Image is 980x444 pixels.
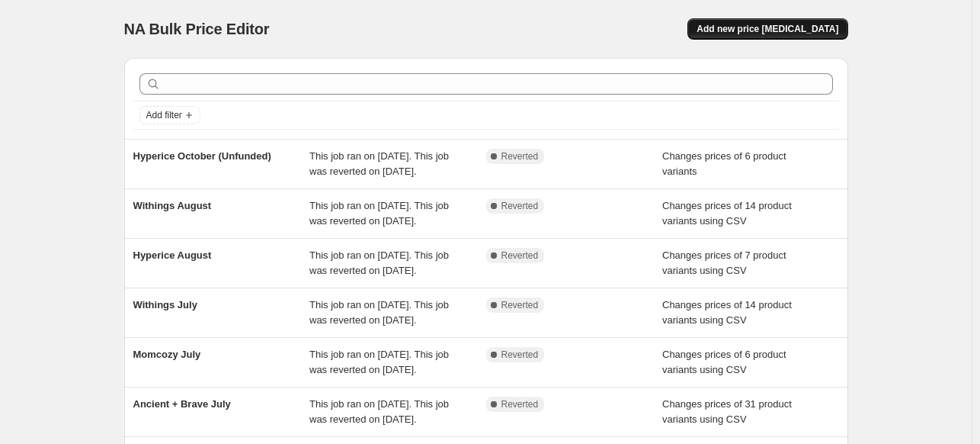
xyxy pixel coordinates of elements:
span: Reverted [501,398,539,410]
span: Hyperice August [133,249,212,261]
span: Ancient + Brave July [133,398,231,410]
span: Changes prices of 7 product variants using CSV [662,249,786,276]
span: This job ran on [DATE]. This job was reverted on [DATE]. [309,299,449,326]
span: Reverted [501,299,539,311]
span: Reverted [501,150,539,162]
span: This job ran on [DATE]. This job was reverted on [DATE]. [309,349,449,375]
button: Add new price [MEDICAL_DATA] [687,18,847,40]
span: Changes prices of 31 product variants using CSV [662,398,792,425]
span: Changes prices of 6 product variants [662,150,786,177]
span: Reverted [501,200,539,212]
span: This job ran on [DATE]. This job was reverted on [DATE]. [309,150,449,177]
span: Add new price [MEDICAL_DATA] [697,23,838,35]
span: This job ran on [DATE]. This job was reverted on [DATE]. [309,398,449,425]
span: Add filter [146,109,182,121]
span: Changes prices of 14 product variants using CSV [662,299,792,326]
span: Withings July [133,299,197,310]
span: This job ran on [DATE]. This job was reverted on [DATE]. [309,249,449,276]
span: Hyperice October (Unfunded) [133,150,271,162]
span: This job ran on [DATE]. This job was reverted on [DATE]. [309,200,449,227]
button: Add filter [139,106,200,124]
span: Reverted [501,349,539,361]
span: Reverted [501,249,539,262]
span: Changes prices of 14 product variants using CSV [662,200,792,227]
span: NA Bulk Price Editor [124,21,270,37]
span: Withings August [133,200,212,211]
span: Momcozy July [133,349,201,360]
span: Changes prices of 6 product variants using CSV [662,349,786,375]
